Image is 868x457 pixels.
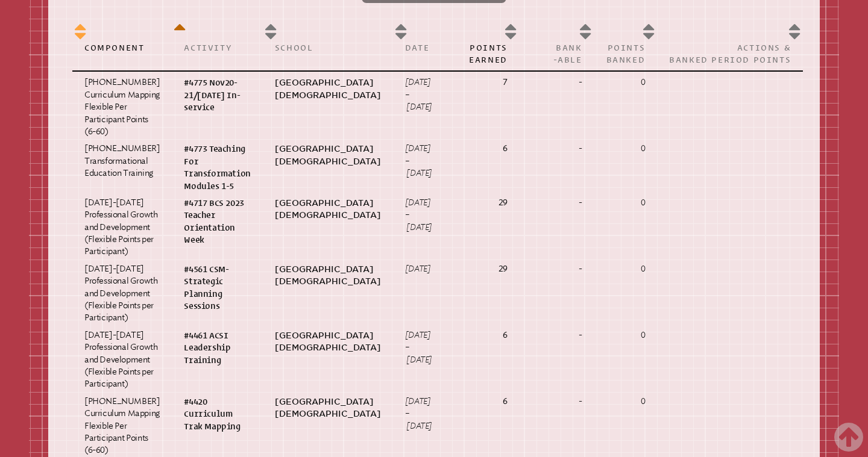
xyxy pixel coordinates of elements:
strong: 6 [503,143,508,154]
p: [DATE] [405,263,432,275]
p: 0 [606,143,646,155]
strong: 29 [498,197,508,208]
p: [GEOGRAPHIC_DATA][DEMOGRAPHIC_DATA] [275,263,381,288]
p: [PHONE_NUMBER] Transformational Education Training [84,143,160,179]
p: 0 [606,263,646,275]
strong: 7 [503,77,508,87]
p: [GEOGRAPHIC_DATA][DEMOGRAPHIC_DATA] [275,143,381,167]
p: #4561 CSM-Strategic Planning Sessions [184,263,250,312]
p: Points Earned [456,42,508,66]
p: [DATE] – [DATE] [405,143,432,179]
p: Bank -able [532,42,582,66]
p: [DATE] – [DATE] [405,329,432,366]
p: Points Banked [606,42,646,66]
p: Actions & Banked Period Points [669,42,791,66]
p: #4773 Teaching For Transformation Modules 1-5 [184,143,250,192]
p: [DATE]-[DATE] Professional Growth and Development (Flexible Points per Participant) [84,197,160,258]
p: - [532,76,582,89]
p: [GEOGRAPHIC_DATA][DEMOGRAPHIC_DATA] [275,329,381,354]
p: 0 [606,76,646,89]
p: - [532,329,582,341]
p: [GEOGRAPHIC_DATA][DEMOGRAPHIC_DATA] [275,197,381,222]
p: [DATE]-[DATE] Professional Growth and Development (Flexible Points per Participant) [84,263,160,325]
strong: 6 [503,330,508,340]
p: [DATE] – [DATE] [405,197,432,234]
p: [PHONE_NUMBER] Curriculum Mapping Flexible Per Participant Points (6-60) [84,76,160,138]
p: #4717 BCS 2023 Teacher Orientation Week [184,197,250,246]
p: [PHONE_NUMBER] Curriculum Mapping Flexible Per Participant Points (6-60) [84,396,160,457]
p: - [532,263,582,275]
p: #4461 ACSI Leadership Training [184,329,250,366]
p: - [532,197,582,209]
p: 0 [606,197,646,209]
p: #4775 Nov20-21/[DATE] In-service [184,76,250,113]
p: Component [84,42,160,54]
strong: 6 [503,396,508,406]
p: [DATE] – [DATE] [405,396,432,432]
p: Date [405,42,432,54]
p: School [275,42,381,54]
p: [DATE] – [DATE] [405,76,432,113]
p: 0 [606,396,646,408]
p: - [532,143,582,155]
p: Activity [184,42,250,54]
p: #4420 Curriculum Trak Mapping [184,396,250,432]
p: [GEOGRAPHIC_DATA][DEMOGRAPHIC_DATA] [275,76,381,101]
p: 0 [606,329,646,341]
strong: 29 [498,264,508,274]
p: [GEOGRAPHIC_DATA][DEMOGRAPHIC_DATA] [275,396,381,420]
p: - [532,396,582,408]
p: [DATE]-[DATE] Professional Growth and Development (Flexible Points per Participant) [84,329,160,391]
